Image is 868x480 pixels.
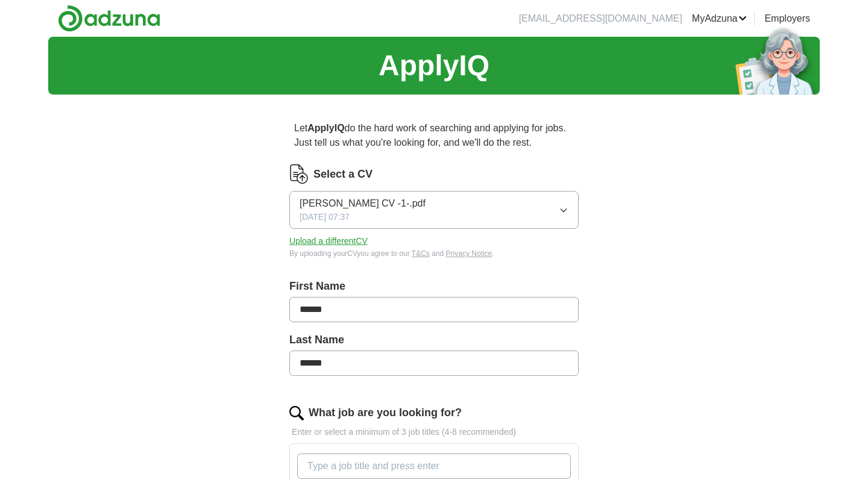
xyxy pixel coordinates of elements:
[412,249,430,258] a: T&Cs
[300,196,426,211] span: [PERSON_NAME] CV -1-.pdf
[58,5,160,32] img: Adzuna logo
[297,454,571,479] input: Type a job title and press enter
[289,164,309,184] img: CV Icon
[307,123,344,133] strong: ApplyIQ
[289,406,304,420] img: search.png
[309,405,462,421] label: What job are you looking for?
[289,278,579,295] label: First Name
[692,11,747,26] a: MyAdzuna
[289,235,368,248] button: Upload a differentCV
[300,211,350,223] span: [DATE] 07:37
[289,426,579,438] p: Enter or select a minimum of 3 job titles (4-8 recommended)
[313,166,373,182] label: Select a CV
[289,116,579,155] p: Let do the hard work of searching and applying for jobs. Just tell us what you're looking for, an...
[289,332,579,348] label: Last Name
[519,11,682,26] li: [EMAIL_ADDRESS][DOMAIN_NAME]
[446,249,492,258] a: Privacy Notice
[764,11,810,26] a: Employers
[289,191,579,229] button: [PERSON_NAME] CV -1-.pdf[DATE] 07:37
[289,248,579,259] div: By uploading your CV you agree to our and .
[379,44,489,87] h1: ApplyIQ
